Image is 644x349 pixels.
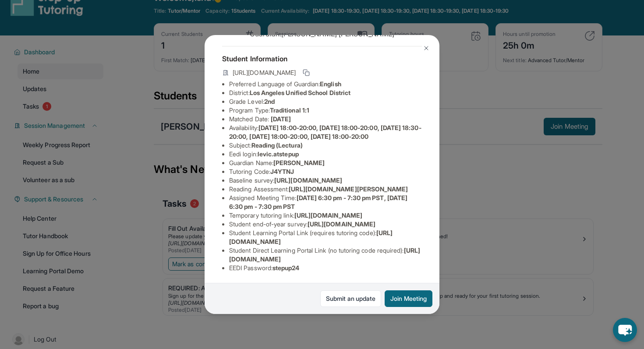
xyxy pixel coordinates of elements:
span: levic.atstepup [258,150,299,158]
li: Availability: [229,123,422,141]
li: Temporary tutoring link : [229,211,422,220]
a: Submit an update [320,290,381,307]
li: EEDI Password : [229,264,422,272]
span: Reading (Lectura) [251,141,303,149]
span: [URL][DOMAIN_NAME] [274,176,342,184]
li: Student Learning Portal Link (requires tutoring code) : [229,229,422,246]
span: [URL][DOMAIN_NAME] [233,68,296,77]
li: Assigned Meeting Time : [229,194,422,211]
li: Baseline survey : [229,176,422,185]
span: English [320,80,341,88]
h4: Student Information [222,53,422,64]
li: Eedi login : [229,150,422,159]
li: Student Direct Learning Portal Link (no tutoring code required) : [229,246,422,264]
button: Copy link [301,67,311,78]
li: Preferred Language of Guardian: [229,80,422,88]
li: District: [229,88,422,97]
button: chat-button [613,318,637,342]
span: [DATE] 18:00-20:00, [DATE] 18:00-20:00, [DATE] 18:30-20:00, [DATE] 18:00-20:00, [DATE] 18:00-20:00 [229,124,421,140]
span: Los Angeles Unified School District [250,89,350,96]
span: [URL][DOMAIN_NAME] [308,220,375,228]
span: [PERSON_NAME] [273,159,325,166]
span: [DATE] [271,115,291,123]
span: stepup24 [272,264,300,271]
span: Traditional 1:1 [270,106,309,114]
li: Tutoring Code : [229,167,422,176]
button: Join Meeting [385,290,432,307]
span: [URL][DOMAIN_NAME][PERSON_NAME] [289,185,408,193]
img: Close Icon [423,45,430,52]
span: [DATE] 6:30 pm - 7:30 pm PST, [DATE] 6:30 pm - 7:30 pm PST [229,194,407,210]
span: [URL][DOMAIN_NAME] [294,212,362,219]
span: 2nd [264,98,275,105]
li: Subject : [229,141,422,150]
li: Program Type: [229,106,422,115]
li: Matched Date: [229,115,422,123]
li: Grade Level: [229,97,422,106]
li: Guardian Name : [229,159,422,167]
span: J4YTNJ [270,168,294,175]
li: Reading Assessment : [229,185,422,194]
li: Student end-of-year survey : [229,220,422,229]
